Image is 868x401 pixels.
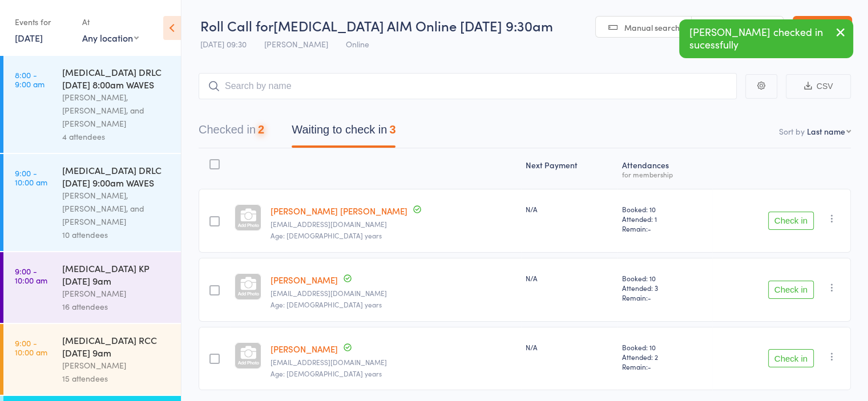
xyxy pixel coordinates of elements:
[62,262,171,287] div: [MEDICAL_DATA] KP [DATE] 9am
[292,118,395,148] button: Waiting to check in3
[15,31,43,44] a: [DATE]
[807,125,845,137] div: Last name
[526,273,613,283] div: N/A
[15,70,45,88] time: 8:00 - 9:00 am
[199,73,737,99] input: Search by name
[62,287,171,300] div: [PERSON_NAME]
[786,74,851,99] button: CSV
[271,343,338,355] a: [PERSON_NAME]
[62,334,171,359] div: [MEDICAL_DATA] RCC [DATE] 9am
[779,125,805,137] label: Sort by
[622,342,708,352] span: Booked: 10
[15,13,71,31] div: Events for
[648,362,651,371] span: -
[622,362,708,371] span: Remain:
[200,38,247,50] span: [DATE] 09:30
[389,123,395,136] div: 3
[271,368,382,378] span: Age: [DEMOGRAPHIC_DATA] years
[768,212,814,230] button: Check in
[62,130,171,143] div: 4 attendees
[62,300,171,313] div: 16 attendees
[271,274,338,286] a: [PERSON_NAME]
[15,168,47,187] time: 9:00 - 10:00 am
[648,293,651,302] span: -
[15,266,47,285] time: 9:00 - 10:00 am
[273,16,553,35] span: [MEDICAL_DATA] AIM Online [DATE] 9:30am
[622,293,708,302] span: Remain:
[768,349,814,367] button: Check in
[624,22,680,33] span: Manual search
[62,91,171,130] div: [PERSON_NAME], [PERSON_NAME], and [PERSON_NAME]
[768,281,814,299] button: Check in
[3,324,181,395] a: 9:00 -10:00 am[MEDICAL_DATA] RCC [DATE] 9am[PERSON_NAME]15 attendees
[3,252,181,323] a: 9:00 -10:00 am[MEDICAL_DATA] KP [DATE] 9am[PERSON_NAME]16 attendees
[526,204,613,214] div: N/A
[346,38,369,50] span: Online
[271,220,516,228] small: goudi.haggar53@gmail.com
[526,342,613,352] div: N/A
[62,164,171,189] div: [MEDICAL_DATA] DRLC [DATE] 9:00am WAVES
[521,153,617,184] div: Next Payment
[258,123,264,136] div: 2
[622,214,708,224] span: Attended: 1
[622,352,708,362] span: Attended: 2
[271,230,382,240] span: Age: [DEMOGRAPHIC_DATA] years
[3,56,181,153] a: 8:00 -9:00 am[MEDICAL_DATA] DRLC [DATE] 8:00am WAVES[PERSON_NAME], [PERSON_NAME], and [PERSON_NAM...
[264,38,328,50] span: [PERSON_NAME]
[62,228,171,241] div: 10 attendees
[271,205,407,217] a: [PERSON_NAME] [PERSON_NAME]
[82,31,139,44] div: Any location
[622,224,708,233] span: Remain:
[622,283,708,293] span: Attended: 3
[15,338,47,357] time: 9:00 - 10:00 am
[3,154,181,251] a: 9:00 -10:00 am[MEDICAL_DATA] DRLC [DATE] 9:00am WAVES[PERSON_NAME], [PERSON_NAME], and [PERSON_NA...
[62,359,171,372] div: [PERSON_NAME]
[617,153,712,184] div: Atten­dances
[82,13,139,31] div: At
[199,118,264,148] button: Checked in2
[62,189,171,228] div: [PERSON_NAME], [PERSON_NAME], and [PERSON_NAME]
[622,204,708,214] span: Booked: 10
[679,19,853,58] div: [PERSON_NAME] checked in sucessfully
[62,372,171,385] div: 15 attendees
[271,299,382,309] span: Age: [DEMOGRAPHIC_DATA] years
[271,358,516,366] small: zabow@bigpond.com
[648,224,651,233] span: -
[622,171,708,178] div: for membership
[271,289,516,297] small: elisabethfknight@gmail.com
[200,16,273,35] span: Roll Call for
[793,16,852,39] a: Exit roll call
[62,66,171,91] div: [MEDICAL_DATA] DRLC [DATE] 8:00am WAVES
[622,273,708,283] span: Booked: 10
